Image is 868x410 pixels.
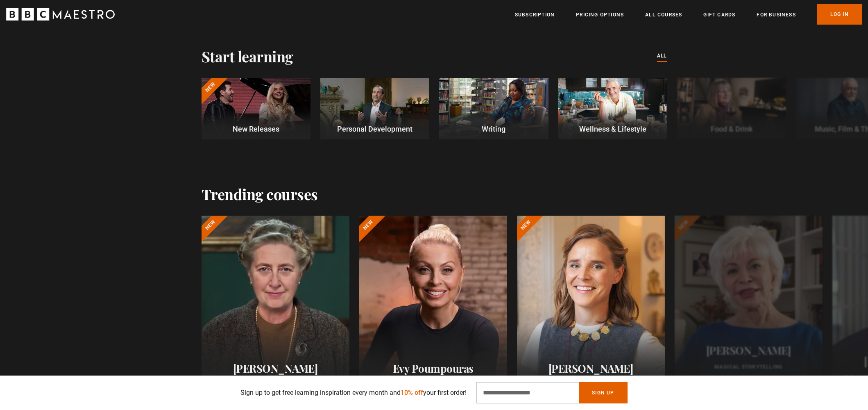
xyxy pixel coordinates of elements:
h2: Trending courses [202,185,318,203]
h2: Start learning [202,48,293,65]
p: Personal Development [320,123,429,134]
p: New Releases [201,123,310,134]
a: Food & Drink [677,78,786,139]
a: All Courses [645,11,682,19]
h2: [PERSON_NAME] [684,344,813,357]
p: Magical Storytelling [684,363,813,371]
p: Food & Drink [677,123,786,134]
a: Pricing Options [576,11,624,19]
h2: [PERSON_NAME] [211,362,340,375]
a: New New Releases [202,78,310,139]
a: Log In [817,4,862,25]
svg: BBC Maestro [6,8,115,20]
span: 10% off [401,389,423,396]
nav: Primary [515,4,862,25]
a: Personal Development [320,78,429,139]
a: Gift Cards [703,11,735,19]
a: Subscription [515,11,555,19]
p: Sign up to get free learning inspiration every month and your first order! [240,388,467,398]
p: Writing [439,123,548,134]
button: Sign Up [579,382,627,403]
a: Wellness & Lifestyle [558,78,667,139]
a: For business [757,11,795,19]
a: All [657,52,667,61]
p: Wellness & Lifestyle [558,123,667,134]
h2: Evy Poumpouras [369,362,497,375]
a: Writing [439,78,548,139]
h2: [PERSON_NAME] [527,362,655,375]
